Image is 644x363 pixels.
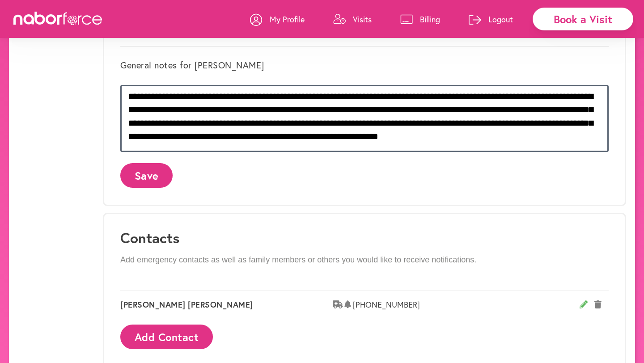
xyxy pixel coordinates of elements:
[250,6,305,33] a: My Profile
[270,14,305,25] p: My Profile
[353,300,580,310] span: [PHONE_NUMBER]
[420,14,440,25] p: Billing
[120,60,264,71] label: General notes for [PERSON_NAME]
[469,6,513,33] a: Logout
[120,255,609,265] p: Add emergency contacts as well as family members or others you would like to receive notifications.
[400,6,440,33] a: Billing
[333,6,372,33] a: Visits
[120,229,609,246] h3: Contacts
[353,14,372,25] p: Visits
[120,163,173,188] button: Save
[120,300,333,310] span: [PERSON_NAME] [PERSON_NAME]
[120,325,213,349] button: Add Contact
[488,14,513,25] p: Logout
[533,8,633,30] div: Book a Visit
